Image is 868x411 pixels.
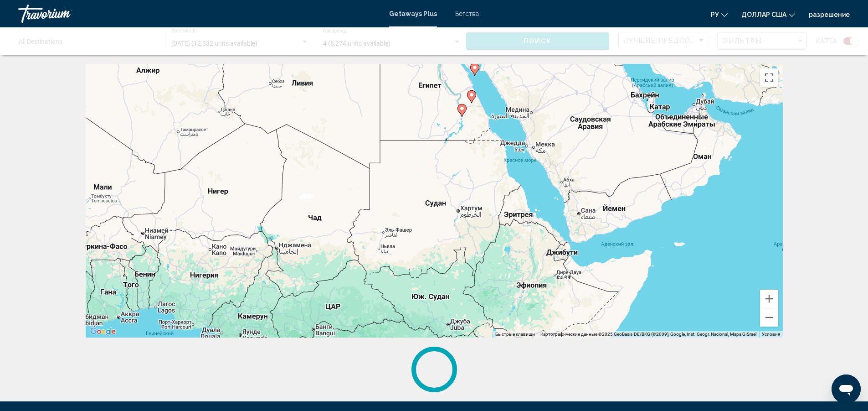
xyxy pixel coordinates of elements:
[540,332,756,337] span: Картографические данные ©2025 GeoBasis-DE/BKG (©2009), Google, Inst. Geogr. Nacional, Mapa GISrael
[741,8,795,21] button: Изменить валюту
[18,5,380,23] a: Травориум
[495,331,535,338] button: Быстрые клавиши
[760,68,778,87] button: Включить полноэкранный режим
[760,290,778,308] button: Увеличить
[832,375,861,404] iframe: Кнопка запуска окна обмена сообщениями
[88,326,118,338] img: Google
[741,11,786,18] font: доллар США
[711,11,719,18] font: ру
[760,308,778,327] button: Уменьшить
[88,326,118,338] a: Открыть эту область в Google Картах (в новом окне)
[809,11,850,18] a: разрешение
[455,10,479,17] a: Бегства
[389,10,437,17] a: Getaways Plus
[762,332,780,337] a: Условия
[711,8,728,21] button: Изменить язык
